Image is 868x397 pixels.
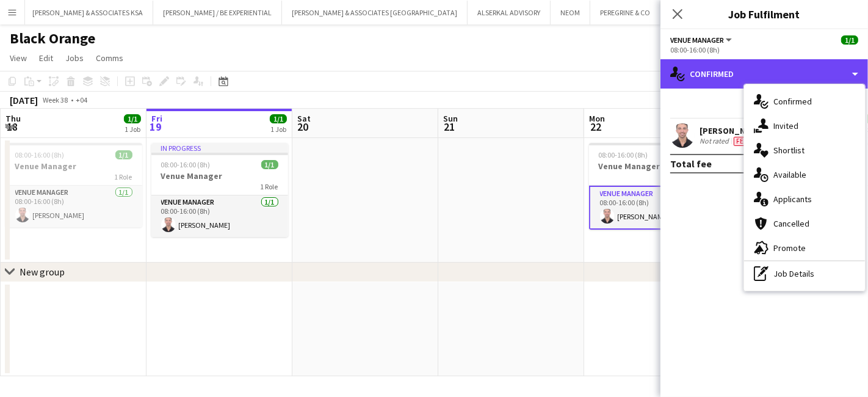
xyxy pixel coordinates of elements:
[151,113,162,124] span: Fri
[700,125,764,136] div: [PERSON_NAME]
[10,29,95,48] h1: Black Orange
[590,1,660,24] button: PEREGRINE & CO
[261,160,278,169] span: 1/1
[297,113,311,124] span: Sat
[5,50,32,66] a: View
[5,113,21,124] span: Thu
[660,59,868,89] div: Confirmed
[599,150,648,159] span: 08:00-16:00 (8h)
[270,114,287,123] span: 1/1
[841,35,858,45] span: 1/1
[161,160,211,169] span: 08:00-16:00 (8h)
[773,218,809,229] span: Cancelled
[153,1,282,24] button: [PERSON_NAME] / BE EXPERIENTIAL
[773,169,806,180] span: Available
[773,194,812,205] span: Applicants
[261,182,278,191] span: 1 Role
[734,137,750,146] span: Fee
[589,161,726,172] h3: Venue Manager
[125,125,140,134] div: 1 Job
[76,95,87,104] div: +04
[660,6,868,22] h3: Job Fulfilment
[468,1,551,24] button: ALSERKAL ADVISORY
[4,120,21,134] span: 18
[124,114,141,123] span: 1/1
[443,113,458,124] span: Sun
[115,172,132,181] span: 1 Role
[5,161,142,172] h3: Venue Manager
[151,170,288,181] h3: Venue Manager
[295,120,311,134] span: 20
[551,1,590,24] button: NEOM
[670,35,724,45] span: Venue Manager
[773,120,798,131] span: Invited
[60,50,89,66] a: Jobs
[731,136,752,146] div: Crew has different fees then in role
[773,96,812,107] span: Confirmed
[23,1,153,24] button: [PERSON_NAME] & ASSOCIATES KSA
[96,53,123,64] span: Comms
[589,113,605,124] span: Mon
[40,95,71,104] span: Week 38
[589,186,726,230] app-card-role: Venue Manager1/108:00-16:00 (8h)[PERSON_NAME]
[270,125,286,134] div: 1 Job
[10,53,27,64] span: View
[39,53,53,64] span: Edit
[151,195,288,237] app-card-role: Venue Manager1/108:00-16:00 (8h)[PERSON_NAME]
[151,143,288,237] app-job-card: In progress08:00-16:00 (8h)1/1Venue Manager1 RoleVenue Manager1/108:00-16:00 (8h)[PERSON_NAME]
[670,45,858,54] div: 08:00-16:00 (8h)
[773,242,806,253] span: Promote
[20,266,65,278] div: New group
[15,150,65,159] span: 08:00-16:00 (8h)
[587,120,605,134] span: 22
[115,150,132,159] span: 1/1
[670,35,734,45] button: Venue Manager
[441,120,458,134] span: 21
[773,145,805,156] span: Shortlist
[65,53,84,64] span: Jobs
[10,94,38,106] div: [DATE]
[34,50,58,66] a: Edit
[744,261,865,286] div: Job Details
[5,186,142,227] app-card-role: Venue Manager1/108:00-16:00 (8h)[PERSON_NAME]
[589,143,726,230] app-job-card: 08:00-16:00 (8h)1/1Venue Manager1 RoleVenue Manager1/108:00-16:00 (8h)[PERSON_NAME]
[670,158,712,170] div: Total fee
[282,1,468,24] button: [PERSON_NAME] & ASSOCIATES [GEOGRAPHIC_DATA]
[5,143,142,227] app-job-card: 08:00-16:00 (8h)1/1Venue Manager1 RoleVenue Manager1/108:00-16:00 (8h)[PERSON_NAME]
[700,136,731,146] div: Not rated
[150,120,162,134] span: 19
[151,143,288,153] div: In progress
[91,50,128,66] a: Comms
